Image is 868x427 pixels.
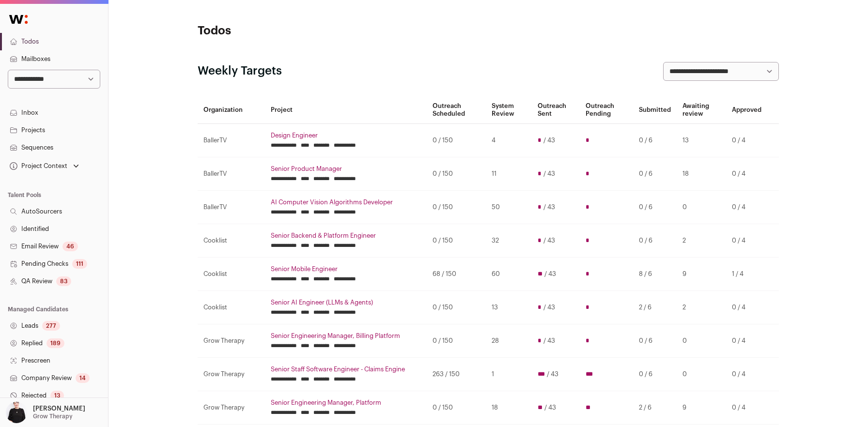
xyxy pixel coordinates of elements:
[726,391,767,424] td: 0 / 4
[198,357,265,391] td: Grow Therapy
[486,190,532,224] td: 50
[726,257,767,290] td: 1 / 4
[72,259,87,269] div: 111
[547,370,558,378] span: / 43
[677,290,726,324] td: 2
[198,96,265,124] th: Organization
[271,165,421,173] a: Senior Product Manager
[486,123,532,157] td: 4
[198,257,265,290] td: Cooklist
[271,299,421,306] a: Senior AI Engineer (LLMs & Agents)
[8,159,81,173] button: Open dropdown
[677,357,726,391] td: 0
[271,399,421,407] a: Senior Engineering Manager, Platform
[677,96,726,124] th: Awaiting review
[486,391,532,424] td: 18
[544,404,556,412] span: / 43
[46,338,64,348] div: 189
[198,190,265,224] td: BallerTV
[543,137,555,144] span: / 43
[50,391,64,400] div: 13
[427,257,486,290] td: 68 / 150
[33,405,85,412] p: [PERSON_NAME]
[543,170,555,178] span: / 43
[271,232,421,240] a: Senior Backend & Platform Engineer
[633,224,677,257] td: 0 / 6
[633,257,677,290] td: 8 / 6
[198,324,265,357] td: Grow Therapy
[427,290,486,324] td: 0 / 150
[543,237,555,244] span: / 43
[677,123,726,157] td: 13
[633,157,677,190] td: 0 / 6
[486,157,532,190] td: 11
[486,257,532,290] td: 60
[677,257,726,290] td: 9
[633,190,677,224] td: 0 / 6
[544,270,556,278] span: / 43
[198,391,265,424] td: Grow Therapy
[427,391,486,424] td: 0 / 150
[198,290,265,324] td: Cooklist
[4,10,33,29] img: Wellfound
[427,96,486,124] th: Outreach Scheduled
[726,224,767,257] td: 0 / 4
[427,190,486,224] td: 0 / 150
[677,157,726,190] td: 18
[543,337,555,345] span: / 43
[271,366,421,373] a: Senior Staff Software Engineer - Claims Engine
[427,123,486,157] td: 0 / 150
[198,157,265,190] td: BallerTV
[271,132,421,139] a: Design Engineer
[271,265,421,273] a: Senior Mobile Engineer
[633,290,677,324] td: 2 / 6
[33,412,73,420] p: Grow Therapy
[486,224,532,257] td: 32
[486,357,532,391] td: 1
[726,357,767,391] td: 0 / 4
[427,157,486,190] td: 0 / 150
[726,123,767,157] td: 0 / 4
[265,96,427,124] th: Project
[543,203,555,211] span: / 43
[56,276,71,286] div: 83
[633,123,677,157] td: 0 / 6
[8,162,67,170] div: Project Context
[427,224,486,257] td: 0 / 150
[427,357,486,391] td: 263 / 150
[198,63,282,79] h2: Weekly Targets
[726,190,767,224] td: 0 / 4
[486,96,532,124] th: System Review
[726,324,767,357] td: 0 / 4
[4,402,87,423] button: Open dropdown
[633,357,677,391] td: 0 / 6
[633,391,677,424] td: 2 / 6
[726,96,767,124] th: Approved
[6,402,27,423] img: 9240684-medium_jpg
[62,242,78,251] div: 46
[580,96,633,124] th: Outreach Pending
[532,96,580,124] th: Outreach Sent
[486,290,532,324] td: 13
[633,96,677,124] th: Submitted
[427,324,486,357] td: 0 / 150
[76,373,90,383] div: 14
[42,321,60,331] div: 277
[198,23,391,39] h1: Todos
[677,391,726,424] td: 9
[677,224,726,257] td: 2
[271,332,421,340] a: Senior Engineering Manager, Billing Platform
[198,123,265,157] td: BallerTV
[726,157,767,190] td: 0 / 4
[198,224,265,257] td: Cooklist
[633,324,677,357] td: 0 / 6
[271,198,421,206] a: AI Computer Vision Algorithms Developer
[543,304,555,311] span: / 43
[486,324,532,357] td: 28
[677,324,726,357] td: 0
[677,190,726,224] td: 0
[726,290,767,324] td: 0 / 4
